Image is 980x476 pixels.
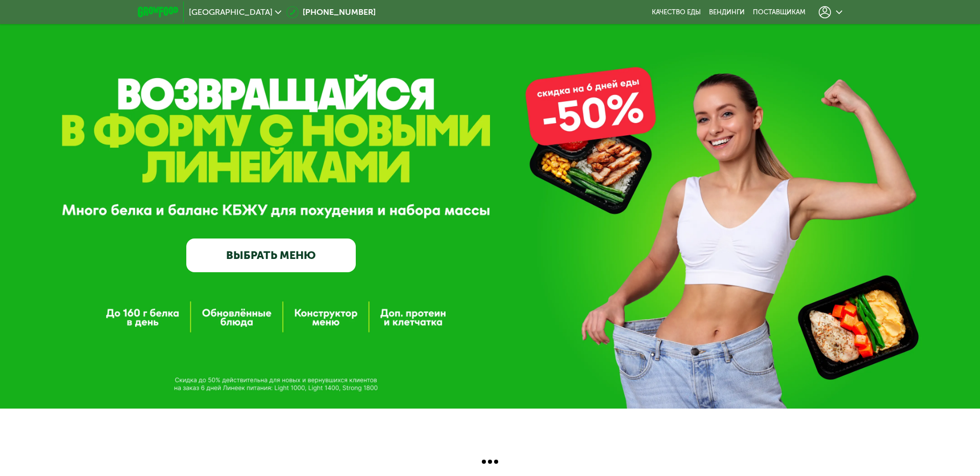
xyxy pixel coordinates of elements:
[652,8,701,16] a: Качество еды
[189,8,273,16] span: [GEOGRAPHIC_DATA]
[286,6,376,18] a: [PHONE_NUMBER]
[709,8,745,16] a: Вендинги
[753,8,805,16] div: поставщикам
[186,239,356,273] a: ВЫБРАТЬ МЕНЮ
